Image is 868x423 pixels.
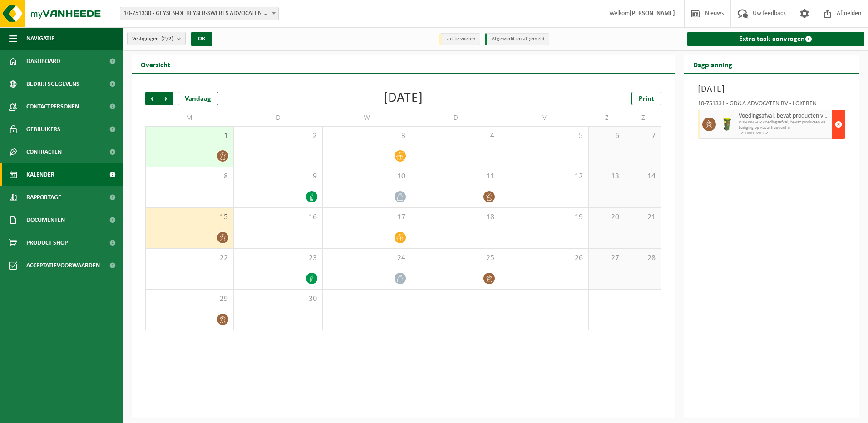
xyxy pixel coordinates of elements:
span: 29 [150,294,229,304]
span: 5 [505,131,584,141]
button: OK [191,32,212,46]
td: D [411,110,500,126]
span: 10-751330 - GEYSEN-DE KEYSER-SWERTS ADVOCATEN BV BV - MECHELEN [120,7,279,20]
span: 4 [416,131,495,141]
span: 10 [327,172,406,182]
td: W [323,110,411,126]
span: Lediging op vaste frequentie [739,125,830,131]
span: Vorige [145,92,159,105]
span: 13 [593,172,620,182]
span: 16 [238,212,317,222]
span: 1 [150,131,229,141]
span: Volgende [159,92,173,105]
span: 8 [150,172,229,182]
span: 25 [416,253,495,263]
button: Vestigingen(2/2) [127,32,186,45]
li: Uit te voeren [439,33,480,45]
span: WB-0060-HP voedingsafval, bevat producten van dierlijke oors [739,120,830,125]
span: 27 [593,253,620,263]
span: 14 [630,172,656,182]
span: Product Shop [26,231,68,254]
span: 21 [630,212,656,222]
span: 26 [505,253,584,263]
span: 3 [327,131,406,141]
a: Extra taak aanvragen [687,32,865,46]
img: WB-0060-HPE-GN-50 [720,118,734,131]
span: 22 [150,253,229,263]
td: Z [625,110,661,126]
div: Vandaag [178,92,218,105]
span: 24 [327,253,406,263]
h2: Dagplanning [684,55,741,73]
span: 20 [593,212,620,222]
span: 9 [238,172,317,182]
a: Print [631,92,661,105]
span: Acceptatievoorwaarden [26,254,100,277]
span: Contactpersonen [26,95,79,118]
span: Documenten [26,209,65,231]
span: Contracten [26,141,62,163]
td: D [234,110,322,126]
td: V [500,110,589,126]
div: [DATE] [384,92,423,105]
span: 17 [327,212,406,222]
span: Bedrijfsgegevens [26,73,79,95]
span: Kalender [26,163,54,186]
span: Navigatie [26,27,54,50]
span: 10-751330 - GEYSEN-DE KEYSER-SWERTS ADVOCATEN BV BV - MECHELEN [120,7,278,20]
span: Gebruikers [26,118,60,141]
h3: [DATE] [698,83,846,96]
span: 18 [416,212,495,222]
count: (2/2) [161,36,173,42]
span: 6 [593,131,620,141]
h2: Overzicht [132,55,179,73]
span: 28 [630,253,656,263]
span: T250001920352 [739,131,830,136]
div: 10-751331 - GD&A ADVOCATEN BV - LOKEREN [698,101,846,110]
span: 11 [416,172,495,182]
span: Print [639,95,654,103]
span: Vestigingen [132,32,173,46]
span: 19 [505,212,584,222]
span: Dashboard [26,50,60,73]
span: 23 [238,253,317,263]
span: 12 [505,172,584,182]
li: Afgewerkt en afgemeld [485,33,549,45]
span: 2 [238,131,317,141]
strong: [PERSON_NAME] [630,10,675,17]
span: 7 [630,131,656,141]
span: Voedingsafval, bevat producten van dierlijke oorsprong, onverpakt, categorie 3 [739,113,830,120]
span: 15 [150,212,229,222]
span: 30 [238,294,317,304]
td: Z [589,110,625,126]
span: Rapportage [26,186,61,209]
td: M [145,110,234,126]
